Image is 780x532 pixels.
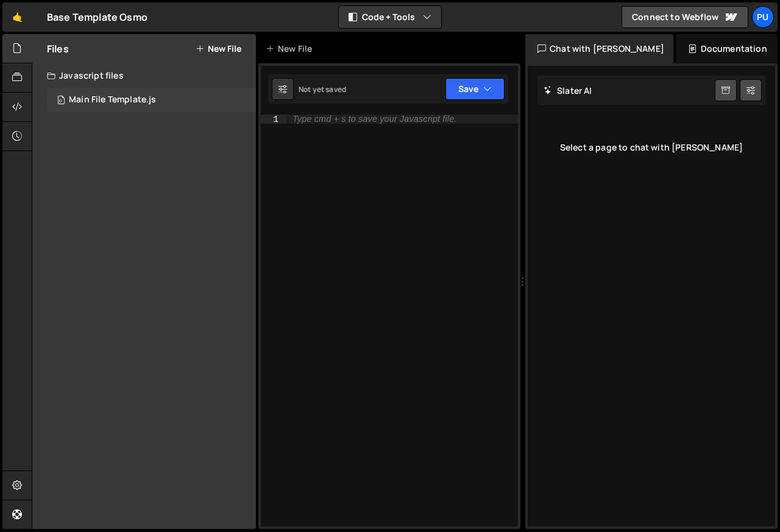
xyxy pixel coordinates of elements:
[47,88,256,112] div: 17150/47353.js
[2,2,32,32] a: 🤙
[537,123,765,172] div: Select a page to chat with [PERSON_NAME]
[47,10,147,24] div: Base Template Osmo
[752,6,774,28] a: Pu
[69,94,156,105] div: Main File Template.js
[525,34,673,63] div: Chat with [PERSON_NAME]
[47,42,69,55] h2: Files
[622,6,748,28] a: Connect to Webflow
[266,43,317,55] div: New File
[32,63,256,88] div: Javascript files
[261,115,286,124] div: 1
[544,85,592,96] h2: Slater AI
[196,44,241,54] button: New File
[299,84,346,94] div: Not yet saved
[339,6,441,28] button: Code + Tools
[676,34,778,63] div: Documentation
[445,78,505,100] button: Save
[57,96,65,106] span: 0
[292,115,456,124] div: Type cmd + s to save your Javascript file.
